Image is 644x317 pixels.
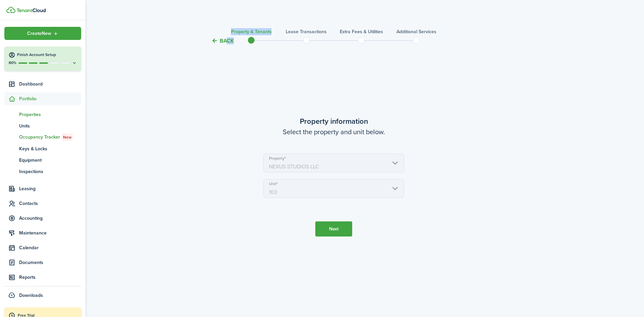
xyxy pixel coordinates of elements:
a: Dashboard [4,77,81,91]
span: Create New [27,31,51,36]
button: Finish Account Setup60% [4,47,81,71]
span: Reports [19,274,81,281]
p: 60% [8,60,17,66]
span: Maintenance [19,229,81,236]
h3: Additional Services [396,28,436,35]
a: Occupancy TrackerNew [4,131,81,143]
span: Documents [19,259,81,266]
span: Accounting [19,215,81,222]
span: Equipment [19,157,81,164]
span: Keys & Locks [19,145,81,152]
span: Downloads [19,292,43,299]
span: Occupancy Tracker [19,134,81,141]
h3: Property & Tenants [231,28,272,35]
h3: Lease Transactions [286,28,327,35]
button: Next [315,221,352,236]
h3: Extra fees & Utilities [340,28,383,35]
a: Units [4,120,81,131]
a: Keys & Locks [4,143,81,154]
a: Inspections [4,166,81,177]
span: Units [19,122,81,129]
span: Contacts [19,200,81,207]
img: TenantCloud [16,8,46,12]
wizard-step-header-title: Property information [193,116,475,127]
a: Reports [4,271,81,284]
button: Open menu [4,27,81,40]
span: Portfolio [19,95,81,102]
span: Leasing [19,185,81,192]
span: Dashboard [19,81,81,88]
span: Calendar [19,244,81,251]
a: Equipment [4,154,81,166]
img: TenantCloud [6,7,15,13]
span: Properties [19,111,81,118]
button: Back [211,37,234,44]
wizard-step-header-description: Select the property and unit below. [193,127,475,137]
span: New [63,134,71,140]
a: Properties [4,109,81,120]
span: Inspections [19,168,81,175]
h4: Finish Account Setup [17,52,77,58]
